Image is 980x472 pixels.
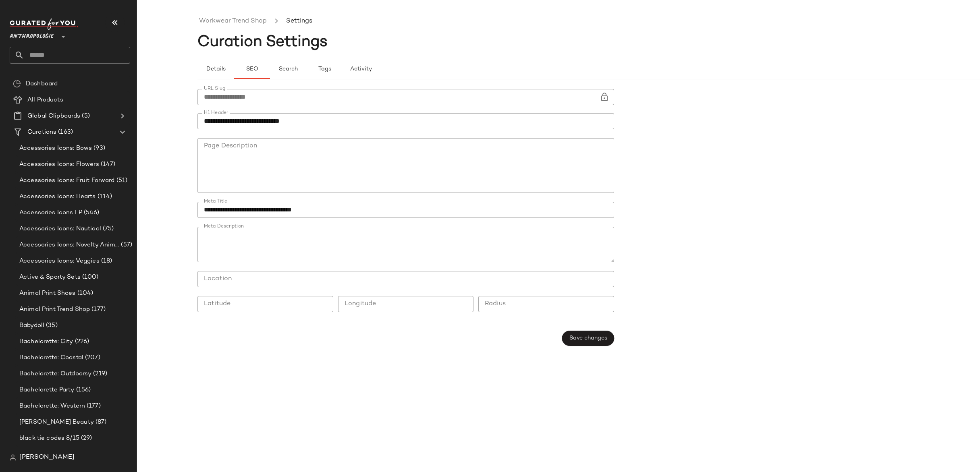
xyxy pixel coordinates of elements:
[278,66,298,72] span: Search
[19,353,83,362] span: Bachelorette: Coastal
[94,418,107,427] span: (87)
[96,192,112,201] span: (114)
[26,79,58,89] span: Dashboard
[19,385,75,395] span: Bachelorette Party
[197,34,328,50] span: Curation Settings
[569,335,607,342] span: Save changes
[19,369,91,379] span: Bachelorette: Outdoorsy
[115,176,128,185] span: (51)
[82,208,100,217] span: (546)
[245,66,258,72] span: SEO
[19,337,73,346] span: Bachelorette: City
[19,273,81,282] span: Active & Sporty Sets
[19,434,79,443] span: black tie codes 8/15
[90,305,106,314] span: (177)
[284,16,314,27] li: Settings
[562,331,614,346] button: Save changes
[92,144,105,153] span: (93)
[27,128,56,137] span: Curations
[76,289,93,298] span: (104)
[10,454,16,461] img: svg%3e
[19,402,85,411] span: Bachelorette: Western
[101,224,114,234] span: (75)
[100,257,112,266] span: (18)
[19,289,76,298] span: Animal Print Shoes
[81,273,99,282] span: (100)
[44,321,58,330] span: (35)
[19,321,44,330] span: Babydoll
[19,453,75,462] span: [PERSON_NAME]
[19,176,115,185] span: Accessories Icons: Fruit Forward
[85,402,101,411] span: (177)
[206,66,225,72] span: Details
[19,224,101,234] span: Accessories Icons: Nautical
[91,369,107,379] span: (219)
[10,19,78,30] img: cfy_white_logo.C9jOOHJF.svg
[27,95,63,105] span: All Products
[19,240,119,250] span: Accessories Icons: Novelty Animal
[19,160,99,169] span: Accessories Icons: Flowers
[27,112,80,121] span: Global Clipboards
[80,112,89,121] span: (5)
[10,27,54,42] span: Anthropologie
[79,434,92,443] span: (29)
[73,337,89,346] span: (226)
[19,192,96,201] span: Accessories Icons: Hearts
[75,385,91,395] span: (156)
[199,16,267,27] a: Workwear Trend Shop
[13,80,21,88] img: svg%3e
[119,240,132,250] span: (57)
[349,66,372,72] span: Activity
[19,144,92,153] span: Accessories Icons: Bows
[19,257,100,266] span: Accessories Icons: Veggies
[19,418,94,427] span: [PERSON_NAME] Beauty
[99,160,116,169] span: (147)
[318,66,331,72] span: Tags
[19,305,90,314] span: Animal Print Trend Shop
[83,353,100,362] span: (207)
[19,208,82,217] span: Accessories Icons LP
[56,128,73,137] span: (163)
